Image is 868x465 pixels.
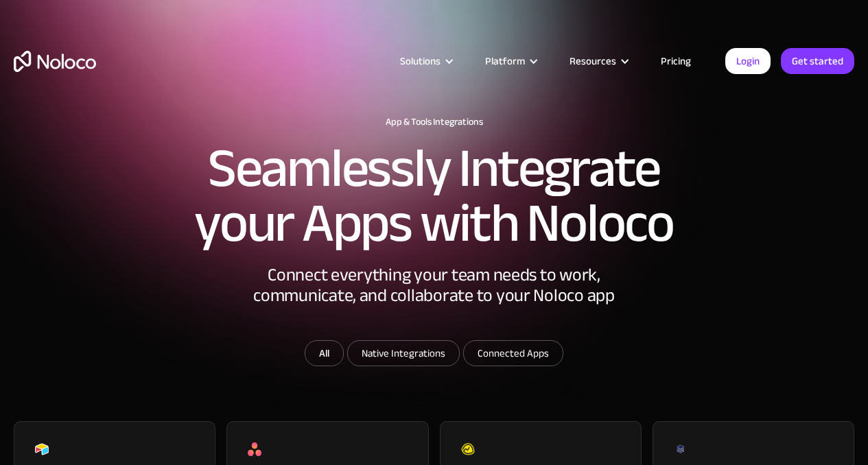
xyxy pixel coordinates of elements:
[644,52,708,70] a: Pricing
[781,48,854,74] a: Get started
[305,340,344,366] a: All
[485,52,525,70] div: Platform
[552,52,644,70] div: Resources
[160,340,709,370] form: Email Form
[228,265,640,340] div: Connect everything your team needs to work, communicate, and collaborate to your Noloco app
[400,52,441,70] div: Solutions
[468,52,552,70] div: Platform
[383,52,468,70] div: Solutions
[570,52,616,70] div: Resources
[194,141,675,251] h2: Seamlessly Integrate your Apps with Noloco
[725,48,771,74] a: Login
[14,51,96,72] a: home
